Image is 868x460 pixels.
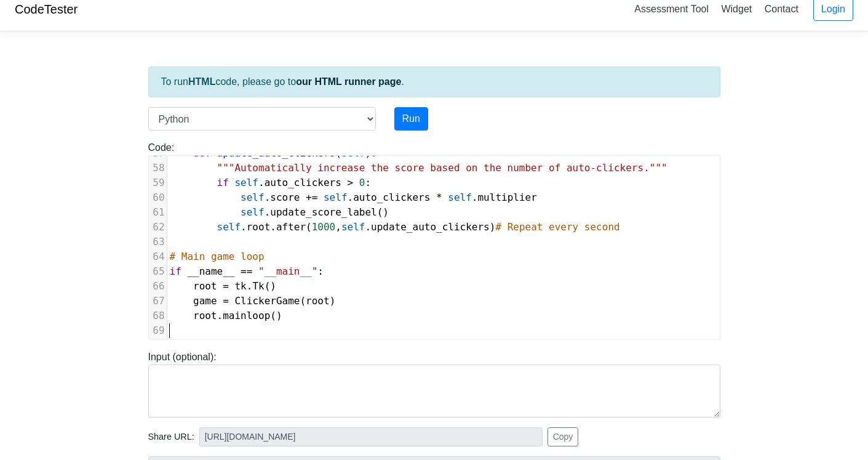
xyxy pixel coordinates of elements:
div: 62 [149,220,167,235]
span: tk [234,280,246,292]
div: Code: [139,140,730,340]
div: 69 [149,323,167,338]
span: if [217,177,229,188]
span: """Automatically increase the score based on the number of auto-clickers.""" [217,162,667,174]
span: 1000 [312,221,336,233]
span: . : [170,177,372,188]
div: 68 [149,309,167,323]
span: self [241,192,265,203]
div: Input (optional): [139,350,730,418]
span: . . . [170,192,537,203]
div: 63 [149,235,167,249]
span: ( ) [170,295,336,307]
a: CodeTester [15,2,78,16]
span: update_score_label [270,206,376,218]
div: 59 [149,176,167,190]
div: To run code, please go to . [148,67,720,97]
span: "__main__" [258,265,317,277]
span: += [306,192,317,203]
span: auto_clickers [353,192,430,203]
span: __name__ [187,265,234,277]
button: Copy [547,427,579,446]
span: == [241,265,252,277]
span: . () [170,310,282,321]
span: self [241,206,265,218]
span: game [193,295,217,307]
span: root [306,295,330,307]
a: our HTML runner page [296,76,401,87]
span: > [348,177,354,188]
span: # Repeat every second [495,221,619,233]
div: 65 [149,264,167,279]
span: auto_clickers [265,177,341,188]
span: score [270,192,300,203]
span: = [223,280,229,292]
span: mainloop [223,310,270,321]
span: # Main game loop [170,251,265,262]
span: . . ( , . ) [170,221,620,233]
span: Share URL: [148,430,194,444]
span: root [193,310,217,321]
span: self [448,192,472,203]
span: = [223,295,229,307]
span: multiplier [477,192,536,203]
input: No share available yet [199,427,543,446]
span: : [170,265,324,277]
span: self [341,221,365,233]
div: 66 [149,279,167,294]
span: self [217,221,241,233]
span: after [276,221,306,233]
span: ClickerGame [234,295,300,307]
span: root [247,221,271,233]
span: if [170,265,181,277]
span: . () [170,280,277,292]
span: self [234,177,258,188]
div: 64 [149,249,167,264]
span: root [193,280,217,292]
div: 61 [149,205,167,220]
strong: HTML [188,76,215,87]
div: 58 [149,161,167,176]
span: Tk [252,280,264,292]
button: Run [394,107,428,131]
span: 0 [359,177,365,188]
div: 60 [149,190,167,205]
span: self [324,192,348,203]
div: 67 [149,294,167,309]
span: . () [170,206,389,218]
span: update_auto_clickers [371,221,490,233]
